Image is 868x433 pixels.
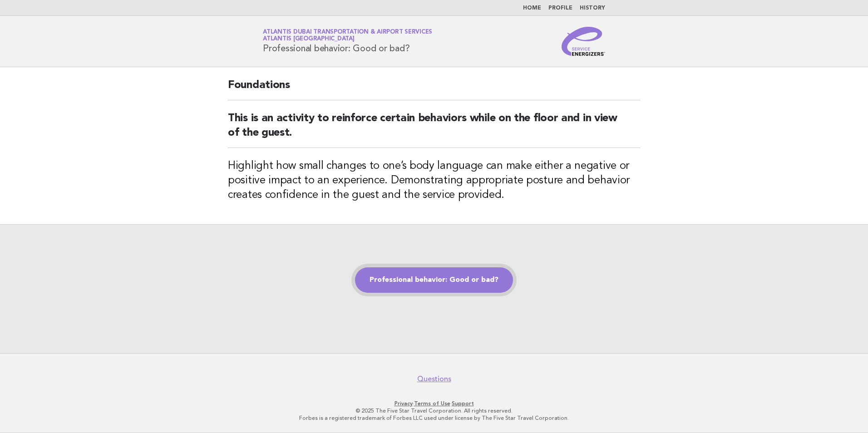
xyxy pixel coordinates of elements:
[156,407,712,414] p: © 2025 The Five Star Travel Corporation. All rights reserved.
[228,111,640,148] h2: This is an activity to reinforce certain behaviors while on the floor and in view of the guest.
[395,400,413,407] a: Privacy
[263,29,432,42] a: Atlantis Dubai Transportation & Airport ServicesAtlantis [GEOGRAPHIC_DATA]
[417,374,451,384] a: Questions
[562,27,605,56] img: Service Energizers
[523,5,541,11] a: Home
[355,267,513,293] a: Professional behavior: Good or bad?
[156,414,712,422] p: Forbes is a registered trademark of Forbes LLC used under license by The Five Star Travel Corpora...
[228,159,640,202] h3: Highlight how small changes to one’s body language can make either a negative or positive impact ...
[263,30,432,53] h1: Professional behavior: Good or bad?
[548,5,572,11] a: Profile
[228,78,640,100] h2: Foundations
[156,400,712,407] p: · ·
[452,400,474,407] a: Support
[263,36,355,42] span: Atlantis [GEOGRAPHIC_DATA]
[580,5,605,11] a: History
[414,400,450,407] a: Terms of Use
